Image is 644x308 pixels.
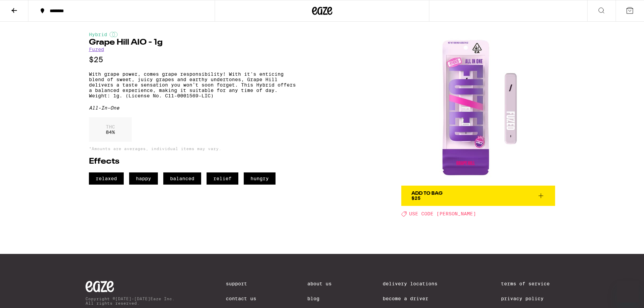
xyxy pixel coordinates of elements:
[163,172,201,185] span: balanced
[307,281,332,286] a: About Us
[129,172,158,185] span: happy
[244,172,276,185] span: hungry
[401,32,555,186] img: Fuzed - Grape Hill AIO - 1g
[89,172,124,185] span: relaxed
[411,195,421,201] span: $25
[501,296,559,301] a: Privacy Policy
[307,296,332,301] a: Blog
[207,172,238,185] span: relief
[226,281,256,286] a: Support
[89,158,299,166] h2: Effects
[89,47,104,52] a: Fuzed
[401,186,555,206] button: Add To Bag$25
[86,297,175,305] p: Copyright © [DATE]-[DATE] Eaze Inc. All rights reserved.
[617,281,639,303] iframe: Button to launch messaging window
[110,32,118,37] img: hybridColor.svg
[89,39,299,47] h1: Grape Hill AIO - 1g
[106,124,115,129] p: THC
[89,32,299,37] div: Hybrid
[409,211,476,217] span: USE CODE [PERSON_NAME]
[411,191,443,196] div: Add To Bag
[89,105,299,111] div: All-In-One
[89,55,299,64] p: $25
[501,281,559,286] a: Terms of Service
[89,146,299,151] p: *Amounts are averages, individual items may vary.
[383,296,450,301] a: Become a Driver
[89,71,299,98] p: With grape power, comes grape responsibility! With it's enticing blend of sweet, juicy grapes and...
[89,117,132,142] div: 84 %
[383,281,450,286] a: Delivery Locations
[226,296,256,301] a: Contact Us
